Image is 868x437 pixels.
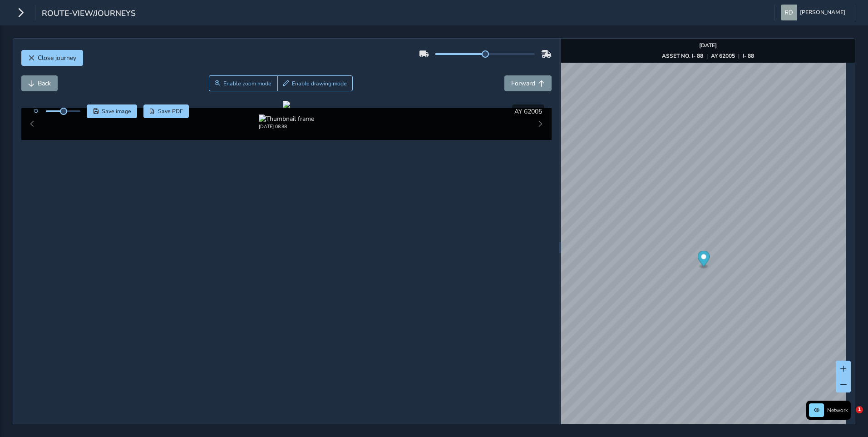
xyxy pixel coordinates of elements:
[21,75,58,91] button: Back
[277,75,353,91] button: Draw
[827,407,848,414] span: Network
[662,52,703,60] strong: ASSET NO. I- 88
[102,108,131,115] span: Save image
[38,54,76,62] span: Close journey
[223,80,271,87] span: Enable zoom mode
[143,104,189,118] button: PDF
[259,114,314,123] img: Thumbnail frame
[38,79,51,88] span: Back
[856,406,863,413] span: 1
[511,79,535,88] span: Forward
[209,75,277,91] button: Zoom
[21,50,83,66] button: Close journey
[699,42,717,49] strong: [DATE]
[292,80,347,87] span: Enable drawing mode
[800,5,845,20] span: [PERSON_NAME]
[42,8,136,20] span: route-view/journeys
[781,5,848,20] button: [PERSON_NAME]
[87,104,137,118] button: Save
[662,52,754,60] div: | |
[259,123,314,130] div: [DATE] 08:38
[711,52,735,60] strong: AY 62005
[743,52,754,60] strong: I- 88
[698,251,710,269] div: Map marker
[158,108,183,115] span: Save PDF
[781,5,797,20] img: diamond-layout
[504,75,552,91] button: Forward
[837,406,859,428] iframe: Intercom live chat
[514,107,542,116] span: AY 62005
